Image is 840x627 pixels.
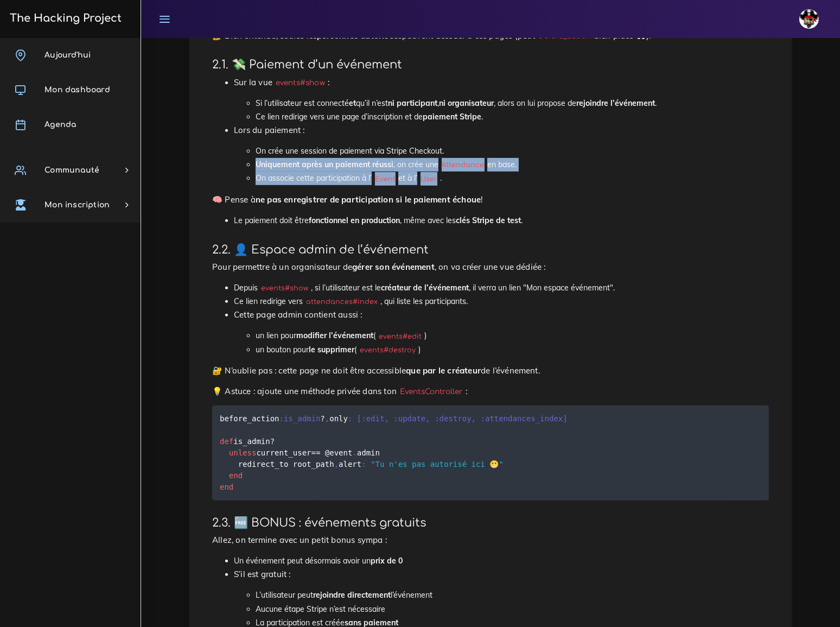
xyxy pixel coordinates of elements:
[256,160,393,169] strong: Uniquement après un paiement réussi
[393,414,425,423] span: :update
[220,413,568,493] code: before_action only is_admin current_user admin redirect_to root_path alert
[309,216,400,225] strong: fonctionnel en production
[435,414,471,423] span: :destroy
[212,261,769,274] p: Pour permettre à un organisateur de , on va créer une vue dédiée :
[212,516,769,530] h3: 2.3. 🆓 BONUS : événements gratuits
[44,121,76,129] span: Agenda
[220,437,233,446] span: def
[313,590,391,600] strong: rejoindre directement
[44,86,110,94] span: Mon dashboard
[234,124,769,137] p: Lors du paiement :
[352,448,357,457] span: .
[234,308,769,321] p: Cette page admin contient aussi :
[388,98,437,108] strong: ni participant
[357,345,418,356] code: events#destroy
[258,283,311,294] code: events#show
[272,77,328,88] code: events#show
[212,193,769,206] p: 🧠 Pense à !
[256,329,769,343] li: un lien pour ( )
[212,385,769,398] p: 💡 Astuce : ajoute une méthode privée dans ton :
[372,174,398,185] code: Event
[425,414,430,423] span: ,
[423,112,481,122] strong: paiement Stripe
[381,283,469,293] strong: créateur de l’événement
[296,331,373,340] strong: modifier l’événement
[212,364,769,377] p: 🔐 N’oublie pas : cette page ne doit être accessible de l’événement.
[334,460,339,468] span: ,
[7,12,122,24] h3: The Hacking Project
[234,76,769,89] p: Sur la vue :
[325,414,329,423] span: ,
[256,158,769,172] li: , on crée une en base.
[357,414,361,423] span: [
[270,437,275,446] span: ?
[438,160,487,170] code: Attendance
[229,448,257,457] span: unless
[234,568,769,581] p: S’il est gratuit :
[256,194,481,205] strong: ne pas enregistrer de participation si le paiement échoue
[220,483,233,491] span: end
[799,9,819,29] img: avatar
[361,460,366,468] span: :
[44,51,91,59] span: Aujourd'hui
[212,534,769,547] p: Allez, on termine avec un petit bonus sympa :
[371,460,504,468] span: "Tu n'es pas autorisé ici 😬"
[348,414,352,423] span: :
[481,414,563,423] span: :attendances_index
[212,58,769,72] h3: 2.1. 💸 Paiement d’un événement
[256,172,769,185] li: On associe cette participation à l’ et à l’ .
[361,414,384,423] span: :edit
[472,414,476,423] span: ,
[320,414,324,423] span: ?
[234,281,769,295] li: Depuis , si l’utilisateur est le , il verra un lien "Mon espace événement".
[44,166,99,174] span: Communauté
[44,201,110,209] span: Mon inscription
[256,343,769,357] li: un bouton pour ( )
[371,556,403,566] strong: prix de 0
[279,414,321,423] span: :is_admin
[212,243,769,257] h3: 2.2. 👤 Espace admin de l’événement
[325,448,353,457] span: @event
[376,331,424,342] code: events#edit
[303,296,380,307] code: attendances#index
[309,345,354,354] strong: le supprimer
[234,295,769,308] li: Ce lien redirige vers , qui liste les participants.
[234,554,769,568] li: Un événement peut désormais avoir un
[234,214,769,227] li: Le paiement doit être , même avec les .
[256,588,769,602] li: L’utilisateur peut l’événement
[311,448,321,457] span: ==
[563,414,567,423] span: ]
[256,97,769,110] li: Si l’utilisateur est connecté qu’il n’est , , alors on lui propose de .
[352,262,435,272] strong: gérer son événement
[229,471,243,480] span: end
[349,98,356,108] strong: et
[576,98,655,108] strong: rejoindre l’événement
[256,144,769,158] li: On crée une session de paiement via Stripe Checkout.
[256,603,769,616] li: Aucune étape Stripe n’est nécessaire
[385,414,389,423] span: ,
[397,386,466,397] code: EventsController
[439,98,494,108] strong: ni organisateur
[256,110,769,124] li: Ce lien redirige vers une page d’inscription et de .
[456,216,521,225] strong: clés Stripe de test
[406,365,481,376] strong: que par le créateur
[417,174,440,185] code: User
